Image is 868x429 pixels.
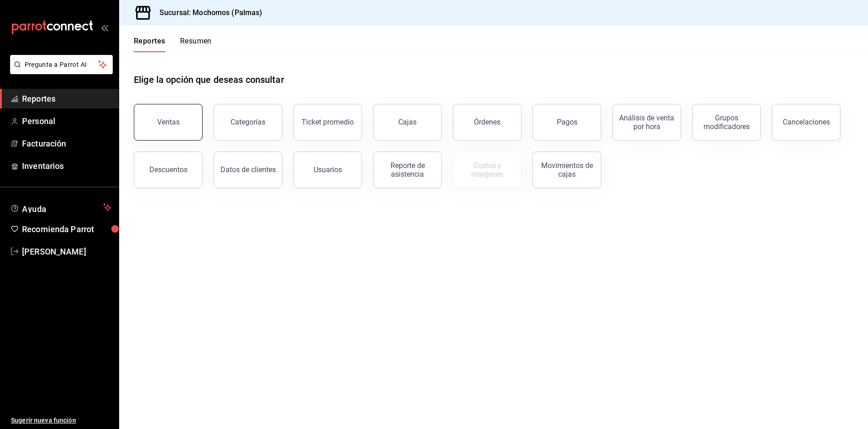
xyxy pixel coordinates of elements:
a: Pregunta a Parrot AI [6,66,113,76]
button: Análisis de venta por hora [612,104,681,141]
span: Recomienda Parrot [22,223,111,235]
button: Descuentos [134,152,203,188]
button: Movimientos de cajas [533,152,601,188]
button: Reporte de asistencia [373,152,442,188]
span: Pregunta a Parrot AI [25,60,99,70]
div: Análisis de venta por hora [618,114,675,131]
div: Cancelaciones [783,118,830,126]
div: navigation tabs [134,37,212,52]
div: Categorías [231,118,265,126]
h1: Elige la opción que deseas consultar [134,73,284,87]
button: Usuarios [293,152,362,188]
button: Pagos [533,104,601,141]
button: Grupos modificadores [692,104,761,141]
button: Categorías [214,104,282,141]
div: Pagos [557,118,577,126]
button: Órdenes [453,104,522,141]
span: Personal [22,115,111,127]
span: Ayuda [22,202,99,213]
button: Cancelaciones [772,104,841,141]
div: Datos de clientes [220,165,276,174]
button: open_drawer_menu [101,24,108,31]
button: Ventas [134,104,203,141]
span: Inventarios [22,160,111,172]
div: Ticket promedio [302,118,354,126]
div: Grupos modificadores [698,114,755,131]
h3: Sucursal: Mochomos (Palmas) [152,7,263,18]
div: Cajas [398,117,417,128]
button: Pregunta a Parrot AI [10,55,113,74]
button: Ticket promedio [293,104,362,141]
span: Reportes [22,92,111,105]
div: Descuentos [149,165,187,174]
div: Usuarios [313,165,342,174]
div: Movimientos de cajas [538,161,595,179]
span: [PERSON_NAME] [22,245,111,258]
button: Reportes [134,37,165,52]
button: Contrata inventarios para ver este reporte [453,152,522,188]
span: Facturación [22,137,111,150]
span: Sugerir nueva función [11,416,111,425]
div: Ventas [157,118,180,126]
div: Costos y márgenes [459,161,516,179]
button: Datos de clientes [214,152,282,188]
button: Resumen [180,37,212,52]
a: Cajas [373,104,442,141]
div: Órdenes [474,118,500,126]
div: Reporte de asistencia [379,161,436,179]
